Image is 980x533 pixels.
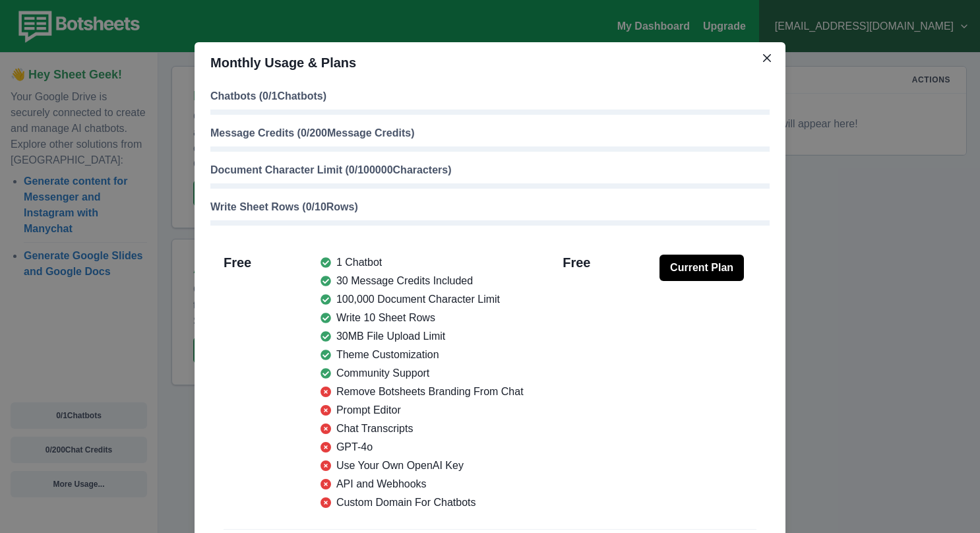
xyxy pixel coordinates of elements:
[563,255,590,511] h2: Free
[321,421,524,437] li: Chat Transcripts
[321,476,524,492] li: API and Webhooks
[210,162,770,178] p: Document Character Limit ( 0 / 100000 Characters)
[321,365,524,381] li: Community Support
[659,255,744,281] button: Current Plan
[321,384,524,400] li: Remove Botsheets Branding From Chat
[210,199,770,215] p: Write Sheet Rows ( 0 / 10 Rows)
[321,255,524,270] li: 1 Chatbot
[756,47,778,69] button: Close
[321,458,524,474] li: Use Your Own OpenAI Key
[321,439,524,455] li: GPT-4o
[321,347,524,363] li: Theme Customization
[321,402,524,418] li: Prompt Editor
[321,310,524,326] li: Write 10 Sheet Rows
[321,292,524,307] li: 100,000 Document Character Limit
[224,255,251,511] h2: Free
[321,273,524,289] li: 30 Message Credits Included
[321,329,524,344] li: 30MB File Upload Limit
[321,495,524,511] li: Custom Domain For Chatbots
[210,125,770,141] p: Message Credits ( 0 / 200 Message Credits)
[195,42,785,83] header: Monthly Usage & Plans
[210,88,770,104] p: Chatbots ( 0 / 1 Chatbots)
